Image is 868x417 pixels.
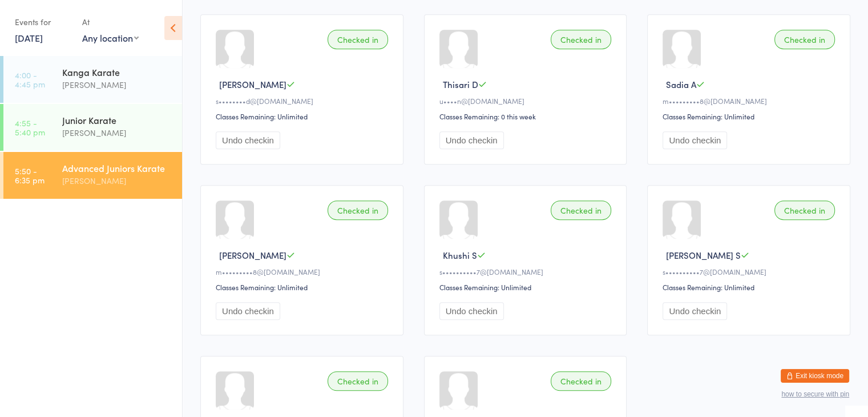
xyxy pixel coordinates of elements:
time: 4:55 - 5:40 pm [15,118,45,137]
div: Checked in [328,371,388,391]
span: Khushi S [443,249,477,261]
time: 5:50 - 6:35 pm [15,166,45,185]
div: m•••••••••8@[DOMAIN_NAME] [663,96,838,106]
div: Checked in [328,30,388,49]
span: Sadia A [666,78,696,90]
div: Classes Remaining: Unlimited [216,282,391,292]
div: Checked in [551,201,611,220]
button: Undo checkin [439,131,504,149]
div: Classes Remaining: 0 this week [439,111,615,121]
button: Undo checkin [663,302,727,320]
div: m•••••••••8@[DOMAIN_NAME] [216,267,391,276]
a: [DATE] [15,31,43,44]
div: Kanga Karate [62,66,172,78]
div: u••••n@[DOMAIN_NAME] [439,96,615,106]
div: Events for [15,13,71,31]
div: Classes Remaining: Unlimited [216,111,391,121]
span: [PERSON_NAME] [219,78,286,90]
div: Checked in [774,201,835,220]
time: 4:00 - 4:45 pm [15,70,45,89]
button: Undo checkin [439,302,504,320]
div: Classes Remaining: Unlimited [663,111,838,121]
div: [PERSON_NAME] [62,126,172,139]
div: s••••••••d@[DOMAIN_NAME] [216,96,391,106]
a: 4:55 -5:40 pmJunior Karate[PERSON_NAME] [3,104,182,151]
div: Checked in [774,30,835,49]
button: Exit kiosk mode [781,369,849,383]
div: Classes Remaining: Unlimited [439,282,615,292]
div: Checked in [551,371,611,391]
div: At [82,13,139,31]
a: 4:00 -4:45 pmKanga Karate[PERSON_NAME] [3,56,182,103]
div: Advanced Juniors Karate [62,162,172,174]
button: Undo checkin [663,131,727,149]
button: Undo checkin [216,131,280,149]
div: [PERSON_NAME] [62,78,172,91]
div: Classes Remaining: Unlimited [663,282,838,292]
a: 5:50 -6:35 pmAdvanced Juniors Karate[PERSON_NAME] [3,152,182,199]
button: Undo checkin [216,302,280,320]
div: Checked in [328,201,388,220]
span: [PERSON_NAME] [219,249,286,261]
div: Junior Karate [62,114,172,126]
div: s••••••••••7@[DOMAIN_NAME] [439,267,615,276]
div: Any location [82,31,139,44]
span: [PERSON_NAME] S [666,249,741,261]
div: Checked in [551,30,611,49]
button: how to secure with pin [781,390,849,398]
div: s••••••••••7@[DOMAIN_NAME] [663,267,838,276]
span: Thisari D [443,78,478,90]
div: [PERSON_NAME] [62,174,172,187]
